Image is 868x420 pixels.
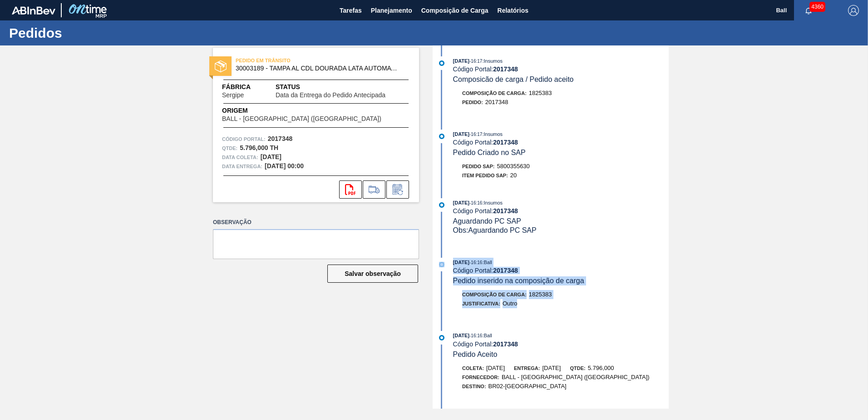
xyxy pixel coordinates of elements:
[542,365,561,371] span: [DATE]
[529,291,552,298] span: 1825383
[462,375,499,380] span: Fornecedor:
[453,65,669,73] div: Código Portal:
[588,365,614,371] span: 5.796,000
[453,75,574,83] span: Composicão de carga / Pedido aceito
[439,262,444,267] img: atual
[529,90,552,96] span: 1825383
[453,139,669,146] div: Código Portal:
[482,58,503,64] span: : Insumos
[462,384,486,389] span: Destino:
[268,135,293,142] strong: 2017348
[488,383,567,390] span: BR02-[GEOGRAPHIC_DATA]
[482,131,503,137] span: : Insumos
[453,350,498,358] span: Pedido Aceito
[493,340,518,348] strong: 2017348
[462,164,495,169] span: Pedido SAP:
[469,260,482,265] span: - 16:16
[453,149,526,156] span: Pedido Criado no SAP
[794,4,823,17] button: Notificações
[462,173,508,178] span: Item pedido SAP:
[462,292,527,297] span: Composição de Carga :
[453,340,669,348] div: Código Portal:
[462,301,500,306] span: Justificativa:
[327,265,418,283] button: Salvar observação
[469,132,482,137] span: - 16:17
[482,260,492,265] span: : Ball
[276,92,385,99] span: Data da Entrega do Pedido Antecipada
[371,5,412,16] span: Planejamento
[421,5,488,16] span: Composição de Carga
[339,180,362,199] div: Abrir arquivo PDF
[222,106,407,115] span: Origem
[453,58,469,64] span: [DATE]
[453,333,469,338] span: [DATE]
[236,56,363,65] span: PEDIDO EM TRÂNSITO
[493,207,518,215] strong: 2017348
[462,365,484,371] span: Coleta:
[498,5,528,16] span: Relatórios
[240,144,278,151] strong: 5.796,000 TH
[570,365,585,371] span: Qtde:
[809,2,825,12] span: 4360
[848,5,859,16] img: Logout
[453,267,669,274] div: Código Portal:
[503,300,518,307] span: Outro
[386,180,409,199] div: Informar alteração no pedido
[439,202,444,208] img: atual
[453,131,469,137] span: [DATE]
[213,216,419,229] label: Observação
[502,374,650,380] span: BALL - [GEOGRAPHIC_DATA] ([GEOGRAPHIC_DATA])
[510,172,517,179] span: 20
[469,200,482,205] span: - 16:16
[222,115,381,122] span: BALL - [GEOGRAPHIC_DATA] ([GEOGRAPHIC_DATA])
[453,217,521,225] span: Aguardando PC SAP
[9,28,170,38] h1: Pedidos
[482,200,503,205] span: : Insumos
[222,82,272,92] span: Fábrica
[261,153,281,160] strong: [DATE]
[215,60,227,72] img: status
[462,90,527,96] span: Composição de Carga :
[439,134,444,139] img: atual
[453,226,537,234] span: Obs: Aguardando PC SAP
[469,333,482,338] span: - 16:16
[486,365,505,371] span: [DATE]
[265,162,304,170] strong: [DATE] 00:00
[453,260,469,265] span: [DATE]
[453,200,469,205] span: [DATE]
[497,163,530,170] span: 5800355630
[493,267,518,274] strong: 2017348
[222,144,237,153] span: Qtde :
[514,365,540,371] span: Entrega:
[222,135,266,144] span: Código Portal:
[482,333,492,338] span: : Ball
[276,82,410,92] span: Status
[222,162,262,171] span: Data entrega:
[340,5,362,16] span: Tarefas
[453,277,584,285] span: Pedido inserido na composição de carga
[485,99,508,105] span: 2017348
[222,153,258,162] span: Data coleta:
[439,335,444,340] img: atual
[493,139,518,146] strong: 2017348
[12,6,55,15] img: TNhmsLtSVTkK8tSr43FrP2fwEKptu5GPRR3wAAAABJRU5ErkJggg==
[236,65,400,72] span: 30003189 - TAMPA AL CDL DOURADA LATA AUTOMATICA
[453,207,669,215] div: Código Portal:
[493,65,518,73] strong: 2017348
[469,59,482,64] span: - 16:17
[363,180,385,199] div: Ir para Composição de Carga
[439,60,444,66] img: atual
[222,92,244,99] span: Sergipe
[462,100,483,105] span: Pedido :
